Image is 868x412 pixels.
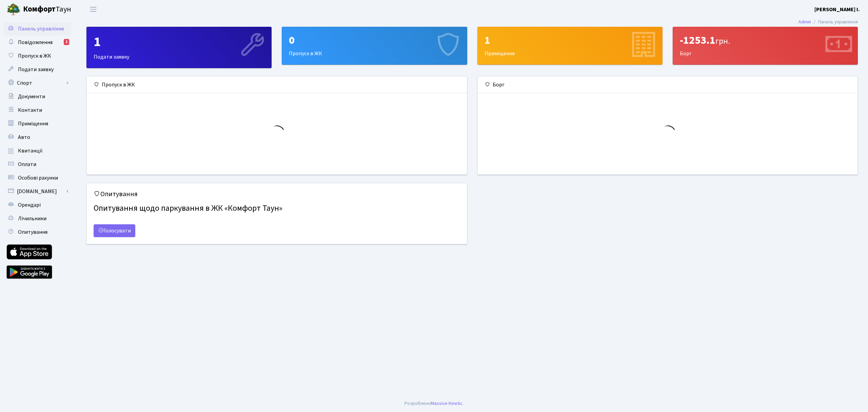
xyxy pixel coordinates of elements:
[282,27,467,64] div: Пропуск в ЖК
[477,27,663,65] a: 1Приміщення
[18,106,42,114] span: Контакти
[87,27,271,68] div: Подати заявку
[3,36,71,49] a: Повідомлення1
[715,35,730,47] span: грн.
[478,77,858,93] div: Борг
[788,15,868,29] nav: breadcrumb
[431,400,462,407] a: Massive Kinetic
[405,400,431,407] a: Розроблено
[3,144,71,158] a: Квитанції
[3,117,71,130] a: Приміщення
[94,190,460,198] h5: Опитування
[3,130,71,144] a: Авто
[3,185,71,198] a: [DOMAIN_NAME]
[86,27,272,68] a: 1Подати заявку
[485,34,655,47] div: 1
[3,90,71,103] a: Документи
[673,27,857,64] div: Борг
[3,158,71,171] a: Оплати
[7,3,20,16] img: logo.png
[94,224,135,237] a: Голосувати
[814,5,860,14] a: [PERSON_NAME] І.
[18,147,43,154] span: Квитанції
[3,212,71,225] a: Лічильники
[64,39,69,45] div: 1
[811,18,858,26] li: Панель управління
[18,201,41,209] span: Орендарі
[680,34,851,47] div: -1253.1
[18,39,53,46] span: Повідомлення
[18,228,47,236] span: Опитування
[18,93,45,100] span: Документи
[3,225,71,239] a: Опитування
[87,77,467,93] div: Пропуск в ЖК
[94,34,264,50] div: 1
[23,4,56,15] b: Комфорт
[3,198,71,212] a: Орендарі
[18,66,54,73] span: Подати заявку
[23,4,71,15] span: Таун
[282,27,467,65] a: 0Пропуск в ЖК
[3,103,71,117] a: Контакти
[18,174,58,182] span: Особові рахунки
[18,133,30,141] span: Авто
[85,4,102,15] button: Переключити навігацію
[3,171,71,185] a: Особові рахунки
[405,400,463,407] div: .
[18,52,51,60] span: Пропуск в ЖК
[798,18,811,25] a: Admin
[18,120,48,127] span: Приміщення
[3,63,71,76] a: Подати заявку
[3,49,71,63] a: Пропуск в ЖК
[3,22,71,36] a: Панель управління
[94,201,460,216] h4: Опитування щодо паркування в ЖК «Комфорт Таун»
[18,215,46,222] span: Лічильники
[478,27,662,64] div: Приміщення
[289,34,460,47] div: 0
[3,76,71,90] a: Спорт
[18,161,36,168] span: Оплати
[18,25,64,33] span: Панель управління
